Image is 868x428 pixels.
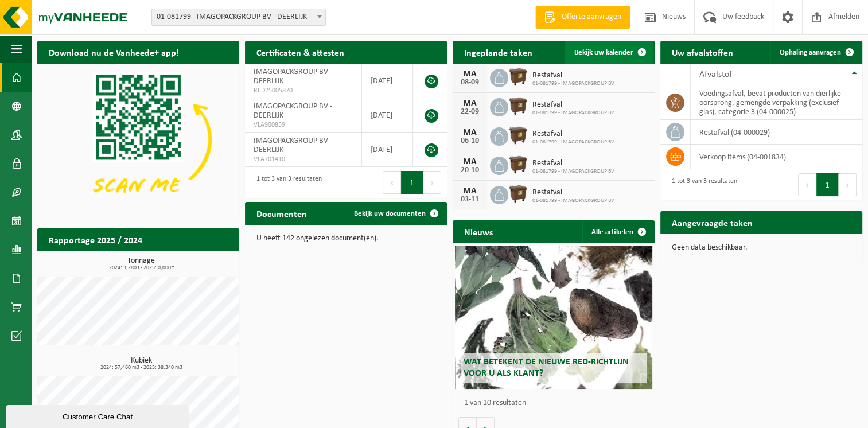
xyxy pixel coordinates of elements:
[362,98,413,133] td: [DATE]
[458,196,481,204] div: 03-11
[508,67,528,87] img: WB-1100-HPE-BN-01
[256,235,435,243] p: U heeft 142 ongelezen document(en).
[458,99,481,108] div: MA
[37,41,190,63] h2: Download nu de Vanheede+ app!
[691,85,862,120] td: voedingsafval, bevat producten van dierlijke oorsprong, gemengde verpakking (exclusief glas), cat...
[660,41,745,63] h2: Uw afvalstoffen
[254,120,353,130] span: VLA900859
[362,64,413,98] td: [DATE]
[458,108,481,116] div: 22-09
[532,188,614,197] span: Restafval
[254,102,332,120] span: IMAGOPACKGROUP BV - DEERLIJK
[464,399,649,407] p: 1 van 10 resultaten
[532,100,614,110] span: Restafval
[458,79,481,87] div: 08-09
[780,49,841,56] span: Ophaling aanvragen
[508,155,528,174] img: WB-1100-HPE-BN-01
[254,155,353,164] span: VLA701410
[401,171,423,194] button: 1
[458,69,481,79] div: MA
[43,265,239,271] span: 2024: 3,280 t - 2025: 0,000 t
[254,68,332,85] span: IMAGOPACKGROUP BV - DEERLIJK
[582,220,653,243] a: Alle artikelen
[423,171,441,194] button: Next
[453,220,504,243] h2: Nieuws
[672,244,851,252] p: Geen data beschikbaar.
[839,173,857,196] button: Next
[532,71,614,80] span: Restafval
[458,157,481,166] div: MA
[532,80,614,87] span: 01-081799 - IMAGOPACKGROUP BV
[362,133,413,167] td: [DATE]
[43,257,239,271] h3: Tonnage
[354,210,426,217] span: Bekijk uw documenten
[532,197,614,204] span: 01-081799 - IMAGOPACKGROUP BV
[453,41,544,63] h2: Ingeplande taken
[666,172,737,197] div: 1 tot 3 van 3 resultaten
[43,365,239,371] span: 2024: 57,460 m3 - 2025: 38,340 m3
[254,137,332,154] span: IMAGOPACKGROUP BV - DEERLIJK
[508,126,528,145] img: WB-1100-HPE-BN-01
[565,41,653,64] a: Bekijk uw kalender
[151,9,326,26] span: 01-081799 - IMAGOPACKGROUP BV - DEERLIJK
[508,184,528,204] img: WB-1100-HPE-BN-01
[532,139,614,146] span: 01-081799 - IMAGOPACKGROUP BV
[532,130,614,139] span: Restafval
[251,170,322,195] div: 1 tot 3 van 3 resultaten
[254,86,353,95] span: RED25005870
[559,11,624,23] span: Offerte aanvragen
[245,41,356,63] h2: Certificaten & attesten
[458,128,481,137] div: MA
[691,145,862,169] td: verkoop items (04-001834)
[383,171,401,194] button: Previous
[458,166,481,174] div: 20-10
[458,137,481,145] div: 06-10
[770,41,861,64] a: Ophaling aanvragen
[455,246,653,389] a: Wat betekent de nieuwe RED-richtlijn voor u als klant?
[245,202,318,224] h2: Documenten
[508,96,528,116] img: WB-1100-HPE-BN-01
[37,228,154,251] h2: Rapportage 2025 / 2024
[154,251,238,274] a: Bekijk rapportage
[458,186,481,196] div: MA
[532,159,614,168] span: Restafval
[816,173,839,196] button: 1
[535,6,630,29] a: Offerte aanvragen
[532,168,614,175] span: 01-081799 - IMAGOPACKGROUP BV
[345,202,446,225] a: Bekijk uw documenten
[37,64,239,215] img: Download de VHEPlus App
[6,403,192,428] iframe: chat widget
[660,211,764,234] h2: Aangevraagde taken
[464,357,629,378] span: Wat betekent de nieuwe RED-richtlijn voor u als klant?
[574,49,633,56] span: Bekijk uw kalender
[532,110,614,116] span: 01-081799 - IMAGOPACKGROUP BV
[152,9,325,25] span: 01-081799 - IMAGOPACKGROUP BV - DEERLIJK
[699,70,732,79] span: Afvalstof
[798,173,816,196] button: Previous
[43,357,239,371] h3: Kubiek
[691,120,862,145] td: restafval (04-000029)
